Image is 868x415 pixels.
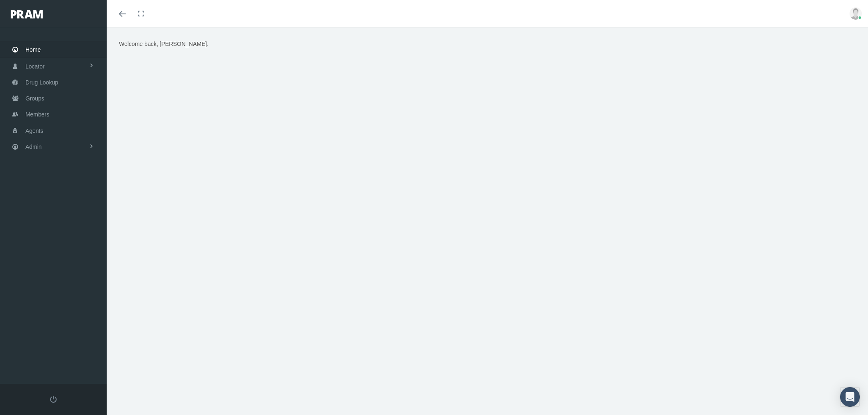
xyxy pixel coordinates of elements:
span: Home [25,42,41,57]
img: user-placeholder.jpg [850,7,862,20]
div: Open Intercom Messenger [840,387,860,407]
img: PRAM_20_x_78.png [11,10,43,18]
span: Drug Lookup [25,75,58,90]
span: Admin [25,139,42,155]
span: Agents [25,123,43,139]
span: Groups [25,91,44,106]
span: Members [25,107,49,122]
span: Welcome back, [PERSON_NAME]. [119,41,208,47]
span: Locator [25,59,45,74]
